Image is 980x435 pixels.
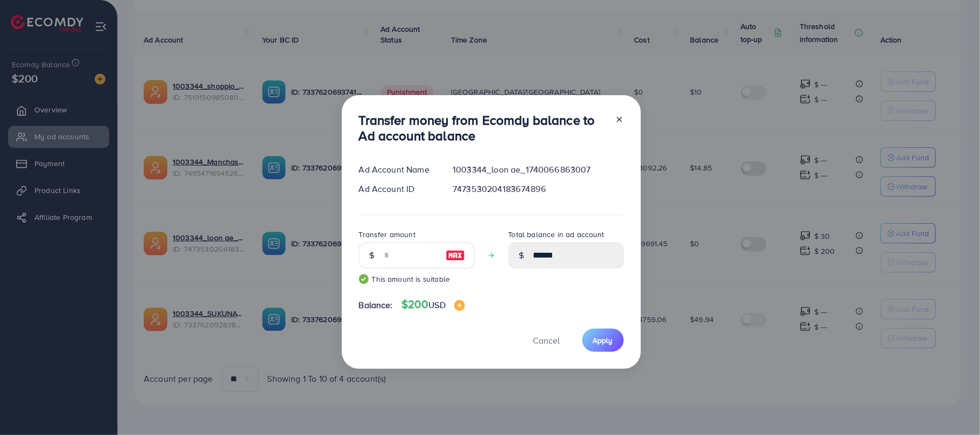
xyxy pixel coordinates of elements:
img: guide [359,274,369,284]
span: Apply [593,335,613,346]
small: This amount is suitable [359,274,474,284]
span: Cancel [533,334,560,346]
span: Balance: [359,299,393,311]
div: Ad Account ID [350,183,445,195]
button: Cancel [520,329,574,352]
span: USD [428,299,445,311]
label: Transfer amount [359,229,415,240]
label: Total balance in ad account [509,229,604,240]
button: Apply [582,329,624,352]
img: image [454,300,465,311]
iframe: Chat [934,387,972,427]
div: 7473530204183674896 [444,183,632,195]
div: Ad Account Name [350,163,445,176]
h4: $200 [401,298,465,311]
h3: Transfer money from Ecomdy balance to Ad account balance [359,112,607,144]
img: image [446,249,465,262]
div: 1003344_loon ae_1740066863007 [444,163,632,176]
